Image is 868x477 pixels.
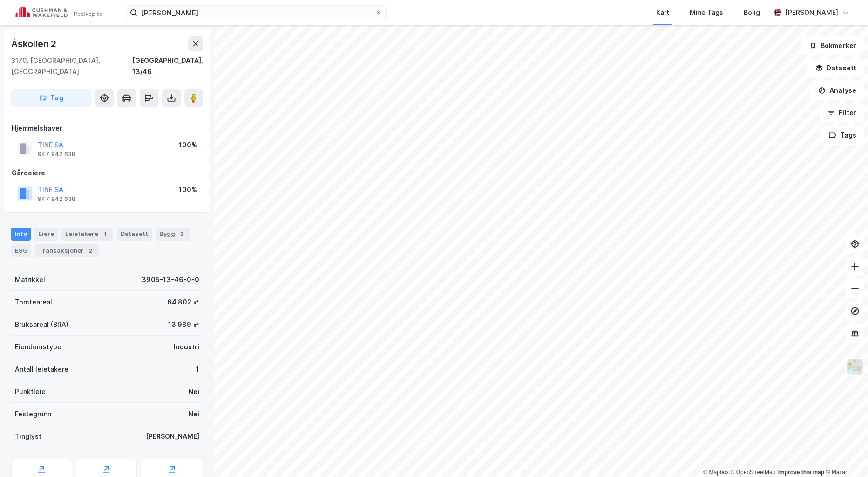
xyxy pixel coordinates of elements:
img: cushman-wakefield-realkapital-logo.202ea83816669bd177139c58696a8fa1.svg [15,6,103,19]
img: Z [846,358,864,376]
div: Mine Tags [690,7,723,18]
a: OpenStreetMap [731,469,776,476]
div: Eiendomstype [15,341,61,353]
div: 3905-13-46-0-0 [142,274,199,285]
div: 1 [196,364,199,375]
div: Transaksjoner [35,244,99,257]
div: Kontrollprogram for chat [821,432,868,477]
div: Industri [174,341,199,353]
iframe: Chat Widget [821,432,868,477]
a: Mapbox [703,469,729,476]
div: Bruksareal (BRA) [15,319,68,330]
button: Bokmerker [801,36,864,55]
div: Nei [189,386,199,397]
button: Datasett [807,59,864,77]
div: Nei [189,408,199,420]
div: Matrikkel [15,274,45,285]
div: 2 [86,246,95,256]
div: Datasett [117,228,152,241]
div: 947 942 638 [38,151,75,158]
button: Analyse [810,81,864,100]
div: Åskollen 2 [11,36,58,51]
div: Gårdeiere [12,167,203,179]
div: Info [11,228,31,241]
div: Festegrunn [15,408,51,420]
div: 3 [177,229,186,239]
div: Leietakere [61,228,113,241]
div: 3170, [GEOGRAPHIC_DATA], [GEOGRAPHIC_DATA] [11,55,132,77]
input: Søk på adresse, matrikkel, gårdeiere, leietakere eller personer [137,6,375,20]
div: Antall leietakere [15,364,68,375]
div: Hjemmelshaver [12,123,203,134]
div: Punktleie [15,386,46,397]
div: 13 989 ㎡ [168,319,199,330]
a: Improve this map [778,469,824,476]
div: Bolig [744,7,760,18]
div: Tomteareal [15,297,52,308]
div: 1 [100,229,109,239]
div: Eiere [34,228,58,241]
div: Kart [656,7,669,18]
div: 947 942 638 [38,195,75,203]
button: Filter [820,104,864,122]
div: [PERSON_NAME] [146,431,199,442]
div: Tinglyst [15,431,41,442]
div: ESG [11,244,31,257]
div: 100% [179,184,197,195]
div: 100% [179,139,197,151]
button: Tag [11,89,91,107]
button: Tags [821,126,864,145]
div: Bygg [156,228,190,241]
div: [PERSON_NAME] [785,7,838,18]
div: [GEOGRAPHIC_DATA], 13/46 [132,55,203,77]
div: 64 802 ㎡ [167,297,199,308]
